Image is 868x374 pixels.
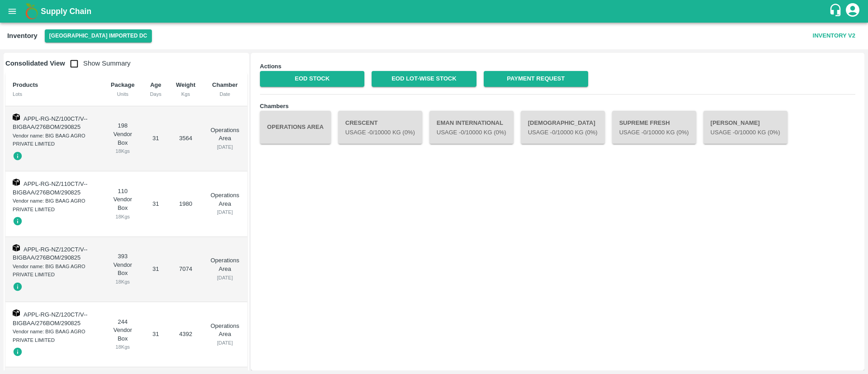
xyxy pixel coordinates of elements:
[143,106,169,171] td: 31
[521,111,605,143] button: [DEMOGRAPHIC_DATA]Usage -0/10000 Kg (0%)
[13,327,95,344] div: Vendor name: BIG BAAG AGRO PRIVATE LIMITED
[13,311,88,327] span: APPL-RG-NZ/120CT/V--BIGBAA/276BOM/290825
[212,81,237,88] b: Chamber
[13,114,20,121] img: box
[210,256,240,273] p: Operations Area
[179,331,192,337] span: 4392
[5,60,65,67] b: Consolidated View
[23,2,41,20] img: logo
[210,322,240,339] p: Operations Area
[210,143,240,151] div: [DATE]
[13,115,88,131] span: APPL-RG-NZ/100CT/V--BIGBAA/276BOM/290825
[143,171,169,237] td: 31
[711,128,780,137] p: Usage - 0 /10000 Kg (0%)
[13,180,88,196] span: APPL-RG-NZ/110CT/V--BIGBAA/276BOM/290825
[372,71,476,87] a: EOD Lot-wise Stock
[150,90,161,98] div: Days
[260,71,364,87] a: EOD Stock
[210,274,240,282] div: [DATE]
[2,1,23,22] button: open drawer
[829,3,844,19] div: customer-support
[844,2,861,21] div: account of current user
[41,7,91,16] b: Supply Chain
[143,237,169,302] td: 31
[110,213,136,221] div: 18 Kgs
[260,103,289,109] b: Chambers
[110,318,136,351] div: 244 Vendor Box
[143,302,169,367] td: 31
[210,339,240,347] div: [DATE]
[7,32,38,39] b: Inventory
[210,126,240,143] p: Operations Area
[703,111,788,143] button: [PERSON_NAME]Usage -0/10000 Kg (0%)
[210,208,240,216] div: [DATE]
[429,111,514,143] button: Eman internationalUsage -0/10000 Kg (0%)
[111,81,135,88] b: Package
[210,90,240,98] div: Date
[260,63,282,70] b: Actions
[110,343,136,351] div: 18 Kgs
[809,28,859,44] button: Inventory V2
[176,81,195,88] b: Weight
[528,128,598,137] p: Usage - 0 /10000 Kg (0%)
[150,81,161,88] b: Age
[110,252,136,286] div: 393 Vendor Box
[13,244,20,251] img: box
[110,122,136,155] div: 198 Vendor Box
[345,128,415,137] p: Usage - 0 /10000 Kg (0%)
[612,111,696,143] button: Supreme FreshUsage -0/10000 Kg (0%)
[110,187,136,221] div: 110 Vendor Box
[484,71,588,87] a: Payment Request
[338,111,422,143] button: CrescentUsage -0/10000 Kg (0%)
[13,179,20,186] img: box
[210,191,240,208] p: Operations Area
[13,81,38,88] b: Products
[179,135,192,142] span: 3564
[65,60,131,67] span: Show Summary
[13,90,95,98] div: Lots
[45,29,152,43] button: Select DC
[110,147,136,155] div: 18 Kgs
[176,90,195,98] div: Kgs
[13,309,20,317] img: box
[13,197,95,213] div: Vendor name: BIG BAAG AGRO PRIVATE LIMITED
[13,132,95,148] div: Vendor name: BIG BAAG AGRO PRIVATE LIMITED
[619,128,689,137] p: Usage - 0 /10000 Kg (0%)
[179,265,192,272] span: 7074
[13,246,88,261] span: APPL-RG-NZ/120CT/V--BIGBAA/276BOM/290825
[110,278,136,286] div: 18 Kgs
[179,200,192,207] span: 1980
[110,90,136,98] div: Units
[437,128,506,137] p: Usage - 0 /10000 Kg (0%)
[13,262,95,279] div: Vendor name: BIG BAAG AGRO PRIVATE LIMITED
[41,5,829,18] a: Supply Chain
[260,111,331,143] button: Operations Area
